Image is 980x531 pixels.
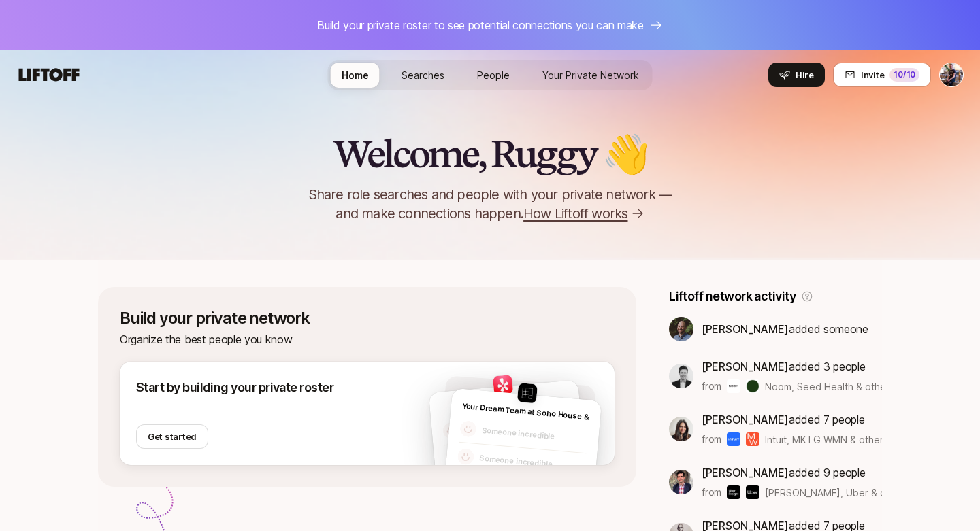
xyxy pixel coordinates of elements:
img: Ruggy Joesten [940,63,963,86]
img: default-avatar.svg [457,448,475,466]
p: Start by building your private roster [136,378,333,397]
p: added 3 people [702,358,882,375]
p: added 7 people [702,411,882,428]
a: How Liftoff works [523,204,644,223]
img: b7e7dfdb_640f_40ce_a777_ab7aa6a99bd3.jpg [669,470,693,494]
span: Intuit, MKTG WMN & others [765,434,888,445]
p: from [702,431,721,447]
p: Liftoff network activity [669,287,796,306]
a: Home [331,63,380,88]
span: Your Dream Team at Soho House & [462,401,590,422]
span: [PERSON_NAME], Uber & others [765,487,909,498]
div: 10 /10 [889,68,919,82]
img: 01a14761_ebfe_49ac_9796_c10b064a8e52.jpg [493,375,513,395]
img: default-avatar.svg [459,420,477,438]
img: default-avatar.svg [442,422,460,439]
p: Share role searches and people with your private network — and make connections happen. [286,185,694,223]
span: Hire [796,68,814,82]
img: MKTG WMN [746,432,759,446]
h2: Welcome, Ruggy 👋 [333,133,647,174]
p: Build your private roster to see potential connections you can make [317,16,644,34]
p: added someone [702,320,868,338]
span: Searches [402,69,444,81]
span: Invite [861,68,884,82]
p: from [702,484,721,500]
img: Intuit [727,432,740,446]
button: Hire [768,63,825,87]
button: Get started [136,424,208,449]
span: [PERSON_NAME] [702,322,789,336]
span: Home [342,69,369,81]
span: [PERSON_NAME] [702,466,789,479]
img: 5e0cb0ef_de62_4ba8_b9ac_ea829428bb72.jpg [669,317,693,341]
img: Uber [746,485,759,499]
a: Your Private Network [532,63,650,88]
img: ACg8ocIYa1KHT9GZL3gvOaPrXKgjWz2Af_VizW-7-CMbOsFlgF0a=s160-c [669,417,693,441]
img: d6d4aa0c_94b3_4d7b_8303_455f5eff2d59.jpg [517,383,538,403]
p: Build your private network [120,309,615,328]
img: Seed Health [746,379,759,393]
p: Someone incredible [479,452,586,474]
span: [PERSON_NAME] [702,360,789,373]
img: Noom [727,379,740,393]
p: Someone incredible [481,424,588,446]
span: People [477,69,510,81]
img: 677a542c_1e47_4e0d_9811_eaf7aefee5ec.jpg [669,364,693,388]
span: Noom, Seed Health & others [765,381,894,392]
p: added 9 people [702,464,882,481]
img: default-avatar.svg [444,449,462,467]
span: [PERSON_NAME] [702,413,789,426]
a: Searches [391,63,455,88]
p: Organize the best people you know [120,330,615,348]
span: Your Private Network [542,69,639,81]
button: Ruggy Joesten [939,63,964,87]
button: Invite10/10 [833,63,931,87]
img: Uber Freight [727,485,740,499]
a: People [466,63,521,88]
span: How Liftoff works [523,204,627,223]
p: from [702,378,721,394]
